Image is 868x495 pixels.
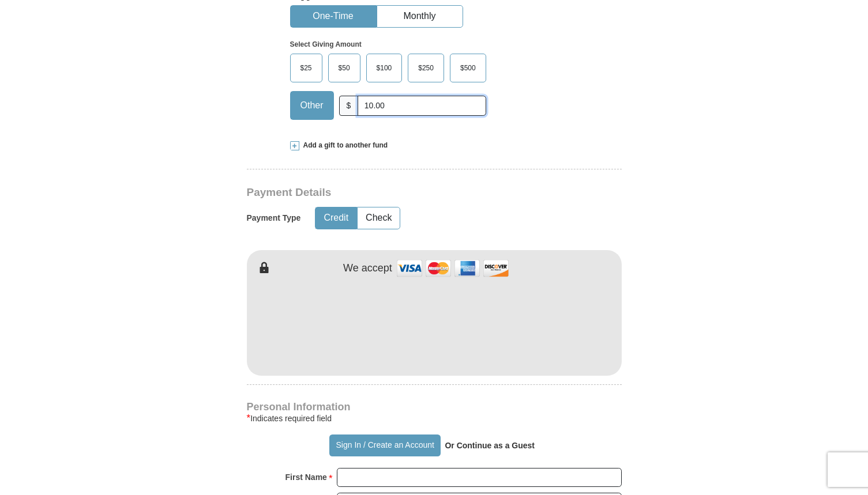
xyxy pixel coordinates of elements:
[333,59,356,77] span: $50
[295,59,318,77] span: $25
[412,59,439,77] span: $250
[329,434,441,456] button: Sign In / Create an Account
[247,411,622,425] div: Indicates required field
[343,262,392,275] h4: We accept
[247,402,622,411] h4: Personal Information
[377,6,463,27] button: Monthly
[395,256,510,281] img: credit cards accepted
[371,59,398,77] span: $100
[295,97,329,114] span: Other
[247,213,301,223] h5: Payment Type
[285,469,327,485] strong: First Name
[358,207,400,229] button: Check
[445,441,535,450] strong: Or Continue as a Guest
[339,96,359,116] span: $
[315,207,356,229] button: Credit
[358,96,486,116] input: Other Amount
[291,6,376,27] button: One-Time
[299,141,388,150] span: Add a gift to another fund
[454,59,482,77] span: $500
[247,186,541,199] h3: Payment Details
[290,40,362,48] strong: Select Giving Amount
